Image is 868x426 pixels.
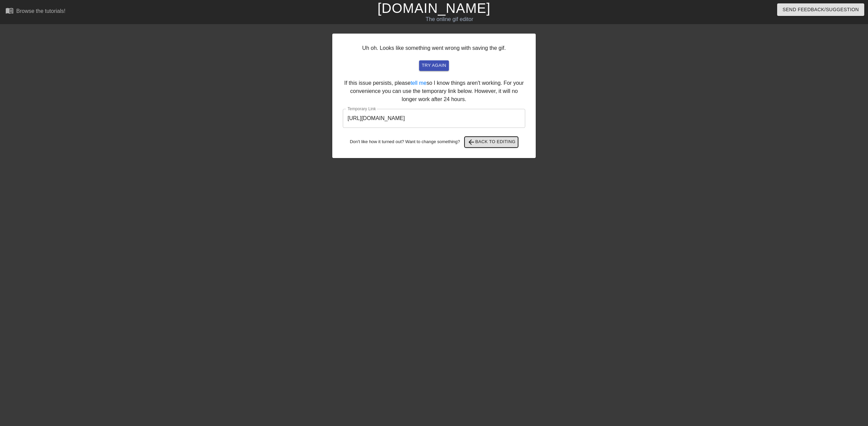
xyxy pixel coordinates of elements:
span: Back to Editing [467,138,516,146]
span: try again [422,62,446,70]
span: menu_book [5,6,14,15]
span: arrow_back [467,138,475,146]
button: try again [419,60,449,71]
div: Don't like how it turned out? Want to change something? [343,137,525,148]
div: Uh oh. Looks like something went wrong with saving the gif. If this issue persists, please so I k... [332,34,536,158]
button: Send Feedback/Suggestion [777,3,864,16]
a: tell me [411,80,427,86]
div: Browse the tutorials! [16,8,65,14]
button: Back to Editing [465,137,518,148]
a: [DOMAIN_NAME] [377,1,490,16]
span: Send Feedback/Suggestion [783,5,859,14]
a: Browse the tutorials! [5,6,65,17]
div: The online gif editor [293,15,606,23]
input: bare [343,109,525,128]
